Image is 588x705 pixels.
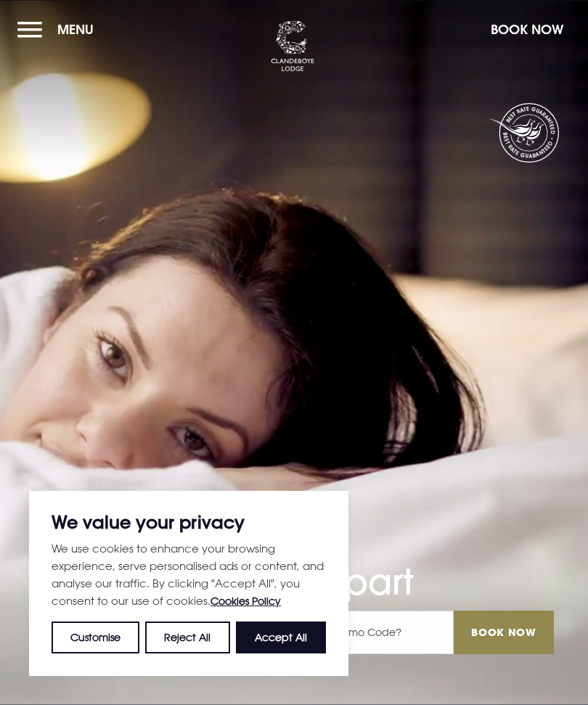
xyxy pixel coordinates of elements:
input: Book Now [454,611,554,654]
button: Menu [17,14,101,45]
p: We use cookies to enhance your browsing experience, serve personalised ads or content, and analys... [52,539,326,610]
div: We value your privacy [29,491,348,676]
span: Menu [57,21,94,38]
button: Reject All [145,622,229,653]
button: Accept All [236,622,326,653]
button: Book Now [483,14,571,45]
img: Clandeboye Lodge [271,21,314,72]
p: We value your privacy [52,513,326,531]
a: Cookies Policy [211,595,281,607]
button: Customise [52,622,139,653]
input: Have A Promo Code? [281,611,454,654]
